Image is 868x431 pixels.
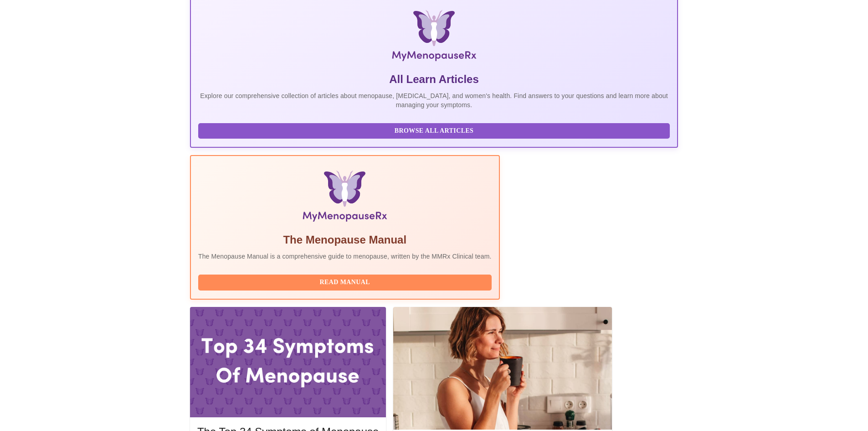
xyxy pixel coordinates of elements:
span: Read Manual [207,277,483,288]
button: Browse All Articles [198,123,670,139]
a: Browse All Articles [198,126,672,134]
h5: The Menopause Manual [198,233,492,247]
p: The Menopause Manual is a comprehensive guide to menopause, written by the MMRx Clinical team. [198,252,492,261]
img: Menopause Manual [245,171,445,225]
img: MyMenopauseRx Logo [272,10,596,65]
a: Read Manual [198,278,494,286]
span: Browse All Articles [207,125,661,137]
p: Explore our comprehensive collection of articles about menopause, [MEDICAL_DATA], and women's hea... [198,91,670,109]
h5: All Learn Articles [198,72,670,87]
button: Read Manual [198,275,492,291]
